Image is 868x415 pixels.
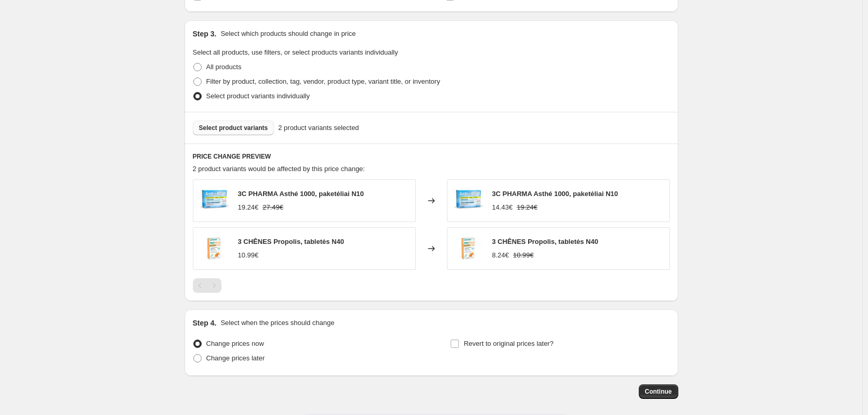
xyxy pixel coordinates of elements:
img: 3CP-ASTHE1000-ETUI-3D-V002-UK-BD-1000x1000w_80x.jpg [199,185,230,216]
span: Change prices now [206,340,264,347]
span: 2 product variants would be affected by this price change: [193,165,365,173]
span: Filter by product, collection, tag, vendor, product type, variant title, or inventory [206,77,440,85]
div: 14.43€ [492,202,513,213]
span: Revert to original prices later? [464,340,554,347]
span: 2 product variants selected [278,123,359,133]
strike: 27.49€ [262,202,283,213]
span: Change prices later [206,354,265,362]
span: 3 CHÊNES Propolis, tabletės N40 [238,238,344,245]
span: 3 CHÊNES Propolis, tabletės N40 [492,238,598,245]
span: Select all products, use filters, or select products variants individually [193,48,398,56]
p: Select which products should change in price [220,29,356,39]
div: 10.99€ [238,250,259,261]
p: Select when the prices should change [220,318,334,328]
button: Select product variants [193,121,274,135]
span: All products [206,63,242,71]
span: Select product variants individually [206,92,310,100]
span: Select product variants [199,124,268,132]
nav: Pagination [193,278,221,293]
img: 3chenes-propolis-pastilles-natural-defenses-40tab-1000x1000w_80x.jpg [453,233,484,264]
h2: Step 4. [193,318,217,328]
img: 3chenes-propolis-pastilles-natural-defenses-40tab-1000x1000w_80x.jpg [199,233,230,264]
button: Continue [639,384,678,399]
div: 8.24€ [492,250,509,261]
h6: PRICE CHANGE PREVIEW [193,152,670,161]
strike: 19.24€ [517,202,537,213]
span: Continue [645,387,672,396]
div: 19.24€ [238,202,259,213]
strike: 10.99€ [513,250,534,261]
span: 3C PHARMA Asthé 1000, paketėliai N10 [492,190,619,198]
img: 3CP-ASTHE1000-ETUI-3D-V002-UK-BD-1000x1000w_80x.jpg [453,185,484,216]
h2: Step 3. [193,29,217,39]
span: 3C PHARMA Asthé 1000, paketėliai N10 [238,190,364,198]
